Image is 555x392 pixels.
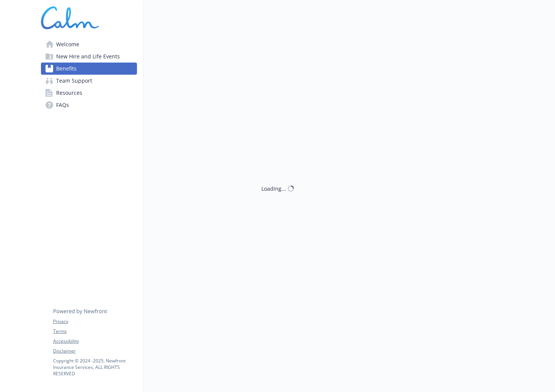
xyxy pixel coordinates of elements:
[53,358,137,377] p: Copyright © 2024 - 2025 , Newfront Insurance Services, ALL RIGHTS RESERVED
[56,75,92,87] span: Team Support
[56,99,69,111] span: FAQs
[53,318,137,325] a: Privacy
[56,50,120,63] span: New Hire and Life Events
[56,63,77,75] span: Benefits
[41,38,137,50] a: Welcome
[41,63,137,75] a: Benefits
[41,75,137,87] a: Team Support
[56,87,82,99] span: Resources
[56,38,79,50] span: Welcome
[41,87,137,99] a: Resources
[53,348,137,354] a: Disclaimer
[41,50,137,63] a: New Hire and Life Events
[261,185,286,193] div: Loading...
[53,328,137,335] a: Terms
[53,338,137,345] a: Accessibility
[41,99,137,111] a: FAQs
